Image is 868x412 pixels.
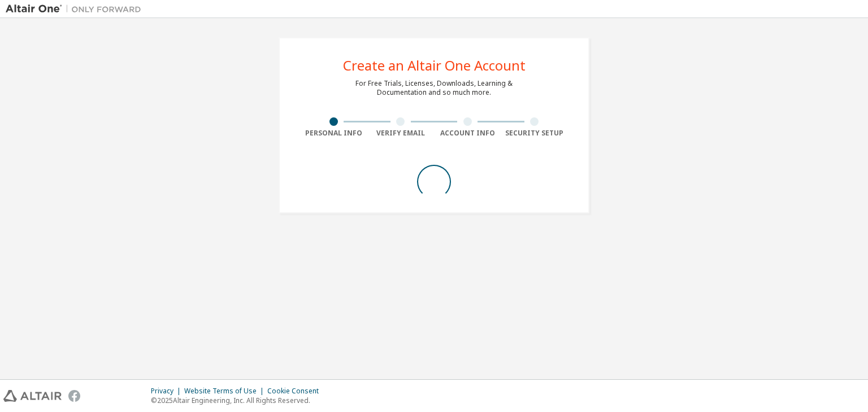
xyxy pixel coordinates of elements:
[68,390,80,402] img: facebook.svg
[434,129,501,138] div: Account Info
[267,387,325,396] div: Cookie Consent
[184,387,267,396] div: Website Terms of Use
[501,129,568,138] div: Security Setup
[355,79,513,97] div: For Free Trials, Licenses, Downloads, Learning & Documentation and so much more.
[6,3,147,15] img: Altair One
[3,390,62,402] img: altair_logo.svg
[151,387,184,396] div: Privacy
[151,396,325,405] p: © 2025 Altair Engineering, Inc. All Rights Reserved.
[300,129,367,138] div: Personal Info
[367,129,435,138] div: Verify Email
[343,59,526,72] div: Create an Altair One Account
